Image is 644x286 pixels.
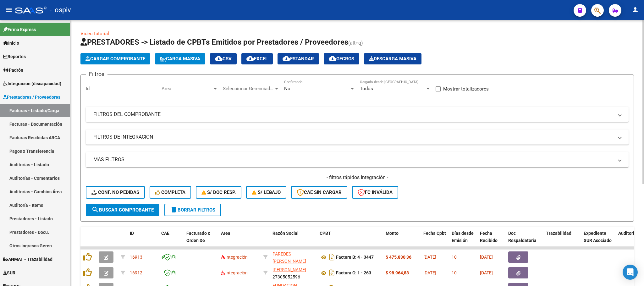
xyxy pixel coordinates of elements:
[150,186,191,199] button: Completa
[328,268,336,278] i: Descargar documento
[386,270,409,275] strong: $ 98.964,88
[581,227,616,254] datatable-header-cell: Expediente SUR Asociado
[3,67,23,74] span: Padrón
[317,227,383,254] datatable-header-cell: CPBT
[449,227,477,254] datatable-header-cell: Días desde Emisión
[252,190,281,195] span: S/ legajo
[50,3,71,17] span: - ospiv
[3,256,52,263] span: ANMAT - Trazabilidad
[3,80,61,87] span: Integración (discapacidad)
[329,56,354,62] span: Gecros
[86,186,145,199] button: Conf. no pedidas
[155,53,205,64] button: Carga Masiva
[246,56,268,62] span: EXCEL
[421,227,449,254] datatable-header-cell: Fecha Cpbt
[297,190,342,195] span: CAE SIN CARGAR
[80,31,109,36] a: Video tutorial
[3,26,36,33] span: Firma Express
[386,231,399,236] span: Monto
[364,53,421,64] button: Descarga Masiva
[130,270,142,275] span: 16912
[272,266,315,279] div: 27305052596
[3,94,60,101] span: Prestadores / Proveedores
[423,255,436,260] span: [DATE]
[130,231,134,236] span: ID
[241,53,273,64] button: EXCEL
[246,186,286,199] button: S/ legajo
[91,190,139,195] span: Conf. no pedidas
[80,38,348,47] span: PRESTADORES -> Listado de CPBTs Emitidos por Prestadores / Proveedores
[480,231,498,243] span: Fecha Recibido
[329,55,336,62] mat-icon: cloud_download
[452,255,457,260] span: 10
[584,231,612,243] span: Expediente SUR Asociado
[93,111,614,118] mat-panel-title: FILTROS DEL COMPROBANTE
[170,207,215,213] span: Borrar Filtros
[91,206,99,213] mat-icon: search
[352,186,398,199] button: FC Inválida
[164,204,221,216] button: Borrar Filtros
[221,231,230,236] span: Area
[508,231,537,243] span: Doc Respaldatoria
[358,190,393,195] span: FC Inválida
[155,190,185,195] span: Completa
[348,40,363,46] span: (alt+q)
[546,231,571,236] span: Trazabilidad
[291,186,347,199] button: CAE SIN CARGAR
[215,56,232,62] span: CSV
[443,85,489,93] span: Mostrar totalizadores
[364,53,421,64] app-download-masive: Descarga masiva de comprobantes (adjuntos)
[272,250,315,264] div: 27251821661
[360,86,373,91] span: Todos
[3,40,19,47] span: Inicio
[3,269,15,276] span: SUR
[480,255,493,260] span: [DATE]
[130,255,142,260] span: 16913
[161,231,169,236] span: CAE
[218,227,261,254] datatable-header-cell: Area
[423,270,436,275] span: [DATE]
[272,251,306,264] span: PAREDES [PERSON_NAME]
[278,53,319,64] button: Estandar
[5,6,13,14] mat-icon: menu
[93,134,614,140] mat-panel-title: FILTROS DE INTEGRACION
[223,86,274,91] span: Seleccionar Gerenciador
[618,231,637,236] span: Auditoria
[170,206,178,213] mat-icon: delete
[86,129,629,145] mat-expansion-panel-header: FILTROS DE INTEGRACION
[86,70,107,79] h3: Filtros
[272,267,306,272] span: [PERSON_NAME]
[91,207,154,213] span: Buscar Comprobante
[543,227,581,254] datatable-header-cell: Trazabilidad
[284,86,290,91] span: No
[324,53,359,64] button: Gecros
[246,55,254,62] mat-icon: cloud_download
[184,227,218,254] datatable-header-cell: Facturado x Orden De
[336,271,371,276] strong: Factura C: 1 - 263
[480,270,493,275] span: [DATE]
[215,55,223,62] mat-icon: cloud_download
[272,231,299,236] span: Razón Social
[93,156,614,163] mat-panel-title: MAS FILTROS
[159,227,184,254] datatable-header-cell: CAE
[210,53,237,64] button: CSV
[196,186,242,199] button: S/ Doc Resp.
[506,227,543,254] datatable-header-cell: Doc Respaldatoria
[80,53,150,64] button: Cargar Comprobante
[221,270,248,275] span: Integración
[86,107,629,122] mat-expansion-panel-header: FILTROS DEL COMPROBANTE
[221,255,248,260] span: Integración
[423,231,446,236] span: Fecha Cpbt
[85,56,145,62] span: Cargar Comprobante
[86,204,159,216] button: Buscar Comprobante
[86,174,629,181] h4: - filtros rápidos Integración -
[623,265,638,280] div: Open Intercom Messenger
[631,6,639,14] mat-icon: person
[386,255,411,260] strong: $ 475.830,36
[283,55,290,62] mat-icon: cloud_download
[162,86,212,91] span: Area
[477,227,506,254] datatable-header-cell: Fecha Recibido
[127,227,159,254] datatable-header-cell: ID
[283,56,314,62] span: Estandar
[383,227,421,254] datatable-header-cell: Monto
